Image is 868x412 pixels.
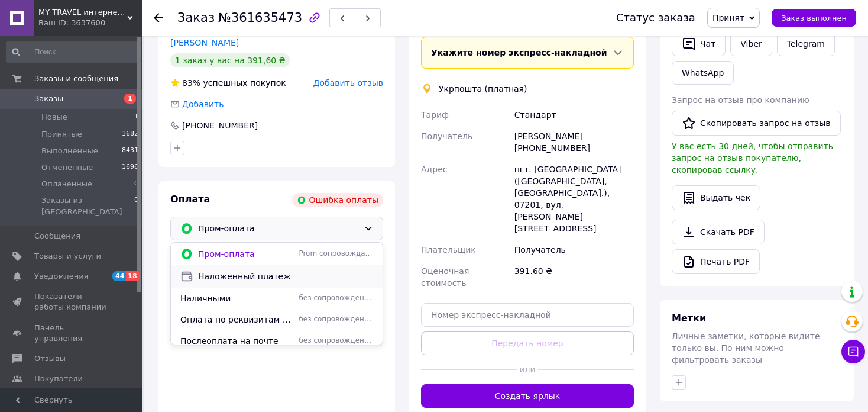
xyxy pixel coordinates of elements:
input: Поиск [6,41,140,63]
span: без сопровождения Prom [299,314,373,324]
span: без сопровождения Prom [299,293,373,303]
span: Сообщения [34,231,80,242]
span: Заказы [34,94,63,104]
span: Оплаченные [41,179,92,189]
span: Добавить отзыв [313,78,383,88]
a: Печать PDF [672,249,760,274]
span: Покупатели [34,374,83,384]
a: Скачать PDF [672,220,765,244]
a: Viber [730,31,772,56]
span: Получатель [421,131,472,141]
a: [PERSON_NAME] [170,38,239,47]
div: Вернуться назад [154,12,163,24]
span: 1 [124,94,136,104]
button: Заказ выполнен [772,9,856,27]
span: Принятые [41,129,82,140]
span: 1 [134,112,138,123]
span: Показатели работы компании [34,291,109,313]
span: Выполненные [41,146,98,156]
span: Добавить [182,99,224,109]
div: Стандарт [512,104,636,125]
span: Оплата по реквизитам на р/с компании [180,314,294,326]
span: Prom сопровождает покупку [299,249,373,259]
div: успешных покупок [170,77,286,89]
span: Заказ [177,11,215,25]
span: 0 [134,179,138,189]
div: [PHONE_NUMBER] [181,120,259,131]
span: Заказы и сообщения [34,73,118,84]
div: пгт. [GEOGRAPHIC_DATA] ([GEOGRAPHIC_DATA], [GEOGRAPHIC_DATA].), 07201, вул. [PERSON_NAME][STREET_... [512,159,636,239]
span: MY TRAVEL интернет-магазин сумок, одежды и аксессуаров [38,7,127,18]
span: Оценочная стоимость [421,266,469,288]
div: 391.60 ₴ [512,260,636,294]
div: Ваш ID: 3637600 [38,18,142,28]
div: Ошибка оплаты [292,193,383,207]
button: Скопировать запрос на отзыв [672,111,841,136]
span: Личные заметки, которые видите только вы. По ним можно фильтровать заказы [672,331,820,365]
span: Метки [672,313,706,324]
span: Пром-оплата [198,222,359,235]
span: 83% [182,78,200,88]
span: или [517,363,538,375]
a: Telegram [777,31,835,56]
span: 1682 [122,129,138,140]
span: Принят [712,13,744,22]
button: Чат [672,31,726,56]
span: Заказы из [GEOGRAPHIC_DATA] [41,195,134,217]
span: №361635473 [218,11,302,25]
button: Создать ярлык [421,384,634,408]
span: Укажите номер экспресс-накладной [431,48,607,57]
span: без сопровождения Prom [299,336,373,346]
span: Отмененные [41,162,93,173]
span: 0 [134,195,138,217]
div: Получатель [512,239,636,260]
button: Выдать чек [672,185,760,210]
input: Номер экспресс-накладной [421,303,634,327]
span: Отзывы [34,353,66,364]
span: Адрес [421,165,447,174]
span: У вас есть 30 дней, чтобы отправить запрос на отзыв покупателю, скопировав ссылку. [672,141,833,175]
span: Наложенный платеж [198,271,373,282]
span: 44 [112,271,126,281]
span: Наличными [180,292,294,304]
span: Панель управления [34,323,109,344]
button: Чат с покупателем [841,340,865,363]
span: Оплата [170,194,210,205]
span: Новые [41,112,67,123]
div: Укрпошта (платная) [436,83,530,95]
span: 1696 [122,162,138,173]
div: 1 заказ у вас на 391,60 ₴ [170,53,290,67]
a: WhatsApp [672,61,734,85]
span: Заказ выполнен [781,14,847,22]
div: Статус заказа [616,12,695,24]
span: 8431 [122,146,138,156]
div: [PERSON_NAME] [PHONE_NUMBER] [512,125,636,159]
span: Послеоплата на почте [180,335,294,347]
span: Запрос на отзыв про компанию [672,95,809,105]
span: Пром-оплата [198,248,294,260]
span: Плательщик [421,245,476,255]
span: Уведомления [34,271,88,282]
span: Товары и услуги [34,251,101,262]
span: 18 [126,271,140,281]
span: Тариф [421,110,449,120]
